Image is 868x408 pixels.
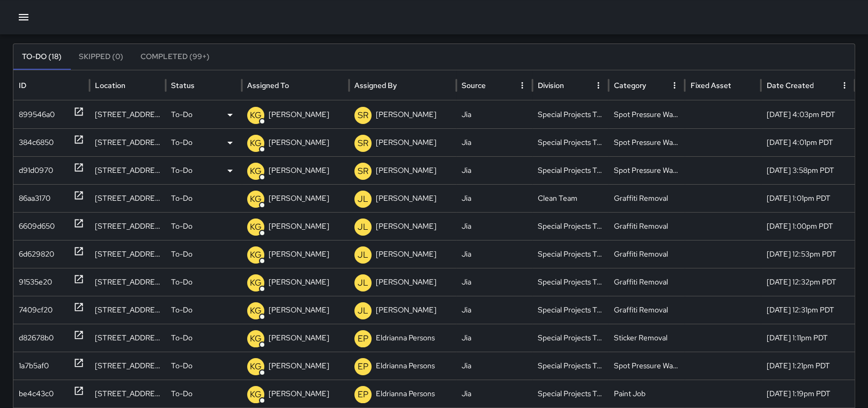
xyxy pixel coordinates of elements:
p: [PERSON_NAME] [269,185,329,212]
div: Jia [456,268,532,296]
p: To-Do [171,296,192,324]
div: 9/26/2025, 12:31pm PDT [761,296,855,324]
p: [PERSON_NAME] [269,129,329,156]
div: 727 Sansome Street [90,380,166,407]
p: JL [358,221,368,234]
p: [PERSON_NAME] [269,101,329,128]
div: 537 Sacramento Street [90,296,166,324]
div: Jia [456,128,532,156]
div: 9/24/2025, 1:19pm PDT [761,380,855,407]
div: Jia [456,184,532,212]
div: 1 Front Street [90,128,166,156]
div: Fixed Asset [690,81,731,90]
p: [PERSON_NAME] [269,352,329,380]
div: Special Projects Team [532,212,609,240]
p: Eldrianna Persons [376,380,435,407]
button: Skipped (0) [70,44,132,70]
p: Eldrianna Persons [376,352,435,380]
p: KG [250,276,262,289]
div: 91535e20 [19,268,52,296]
p: [PERSON_NAME] [269,324,329,352]
p: JL [358,249,368,261]
div: 8 Montgomery Street [90,324,166,352]
p: KG [250,137,262,150]
div: 1a7b5af0 [19,352,49,380]
div: Paint Job [609,380,685,407]
p: To-Do [171,268,192,296]
div: 1 Balance Street [90,212,166,240]
div: Special Projects Team [532,100,609,128]
p: To-Do [171,324,192,352]
p: KG [250,193,262,206]
p: [PERSON_NAME] [269,296,329,324]
button: Source column menu [515,78,530,93]
div: Jia [456,240,532,268]
p: EP [358,388,368,401]
div: Assigned To [247,81,289,90]
button: Category column menu [667,78,682,93]
p: [PERSON_NAME] [376,101,436,128]
div: Special Projects Team [532,156,609,184]
p: SR [358,137,368,150]
p: KG [250,332,262,345]
p: To-Do [171,380,192,407]
p: KG [250,304,262,317]
p: To-Do [171,157,192,184]
div: 9/26/2025, 1:01pm PDT [761,184,855,212]
div: ID [19,81,26,90]
p: KG [250,249,262,261]
div: Jia [456,212,532,240]
div: 9/25/2025, 1:11pm PDT [761,324,855,352]
p: [PERSON_NAME] [376,129,436,156]
p: [PERSON_NAME] [269,157,329,184]
div: Graffiti Removal [609,268,685,296]
div: 86aa3170 [19,185,50,212]
div: Division [538,81,564,90]
div: Special Projects Team [532,296,609,324]
div: Assigned By [354,81,397,90]
p: EP [358,332,368,345]
div: be4c43c0 [19,380,54,407]
p: To-Do [171,129,192,156]
div: 9/24/2025, 1:21pm PDT [761,352,855,380]
button: Division column menu [591,78,606,93]
div: Jia [456,296,532,324]
div: 1 Balance Street [90,184,166,212]
div: 9/29/2025, 4:03pm PDT [761,100,855,128]
p: KG [250,109,262,122]
div: d91d0970 [19,157,53,184]
p: [PERSON_NAME] [376,213,436,240]
div: Special Projects Team [532,240,609,268]
div: Spot Pressure Washing [609,100,685,128]
p: SR [358,165,368,178]
div: Special Projects Team [532,380,609,407]
button: Date Created column menu [837,78,852,93]
p: [PERSON_NAME] [269,241,329,268]
p: JL [358,276,368,289]
p: [PERSON_NAME] [376,157,436,184]
div: 9/29/2025, 3:58pm PDT [761,156,855,184]
div: Graffiti Removal [609,212,685,240]
p: To-Do [171,101,192,128]
p: [PERSON_NAME] [269,380,329,407]
div: 345 Sansome Street [90,268,166,296]
p: KG [250,221,262,234]
p: JL [358,304,368,317]
div: Special Projects Team [532,352,609,380]
div: Special Projects Team [532,324,609,352]
p: EP [358,360,368,373]
button: To-Do (18) [13,44,70,70]
p: [PERSON_NAME] [269,213,329,240]
div: 6609d650 [19,213,55,240]
div: 400 California Street [90,100,166,128]
div: Jia [456,352,532,380]
div: Special Projects Team [532,268,609,296]
div: Spot Pressure Washing [609,156,685,184]
div: Graffiti Removal [609,240,685,268]
p: KG [250,165,262,178]
div: 9/26/2025, 12:53pm PDT [761,240,855,268]
div: 6d629820 [19,241,54,268]
div: Spot Pressure Washing [609,128,685,156]
div: Sticker Removal [609,324,685,352]
div: 7409cf20 [19,296,53,324]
